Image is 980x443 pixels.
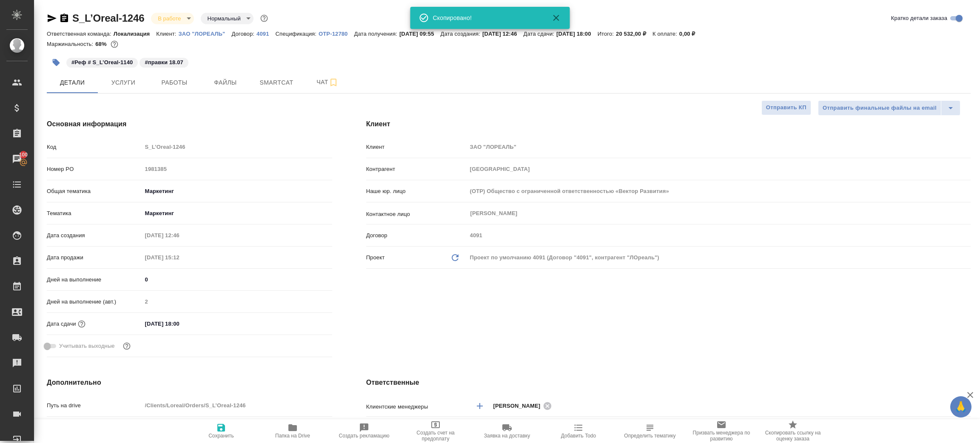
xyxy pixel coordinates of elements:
button: Скопировать ссылку [59,13,69,23]
div: В работе [151,13,194,24]
p: 0,00 ₽ [679,31,702,37]
span: Создать рекламацию [339,433,390,439]
p: Ответственная команда: [47,31,114,37]
p: Договор [366,231,467,240]
span: Услуги [103,77,144,88]
div: Маркетинг [142,206,332,221]
div: [PERSON_NAME] [493,400,555,411]
button: Скопировать ссылку на оценку заказа [757,419,829,443]
span: 100 [14,151,33,159]
span: Реф # S_L’Oreal-1140 [66,58,139,65]
span: Призвать менеджера по развитию [691,430,752,442]
span: Отправить КП [766,103,806,113]
a: 4091 [256,30,275,37]
button: 5400.78 RUB; [109,39,120,50]
div: split button [818,100,960,116]
input: Пустое поле [142,141,332,153]
span: 🙏 [954,398,968,416]
span: [PERSON_NAME] [493,402,546,410]
input: Пустое поле [142,251,217,264]
p: Договор: [231,31,256,37]
span: Добавить Todo [561,433,596,439]
p: К оплате: [652,31,679,37]
h4: Клиент [366,119,971,129]
p: Спецификация: [276,31,319,37]
p: 20 532,00 ₽ [616,31,652,37]
input: Пустое поле [467,141,971,153]
button: Отправить КП [761,100,811,115]
span: правки 18.07 [139,58,189,65]
span: Скопировать ссылку на оценку заказа [762,430,823,442]
input: Пустое поле [142,399,332,412]
p: #Реф # S_L’Oreal-1140 [71,58,133,67]
div: Проект по умолчанию 4091 (Договор "4091", контрагент "ЛОреаль") [467,250,971,265]
span: Детали [52,77,93,88]
span: Учитывать выходные [59,342,115,350]
p: Проект [366,253,385,262]
p: Дата продажи [47,253,142,262]
p: Дата сдачи: [524,31,556,37]
span: Файлы [205,77,246,88]
p: Дата получения: [354,31,399,37]
input: ✎ Введи что-нибудь [142,318,217,330]
svg: Подписаться [328,77,339,88]
input: Пустое поле [467,185,971,197]
button: Сохранить [185,419,257,443]
div: Скопировано! [433,14,539,22]
p: Наше юр. лицо [366,187,467,196]
button: Выбери, если сб и вс нужно считать рабочими днями для выполнения заказа. [121,341,132,352]
span: Определить тематику [624,433,675,439]
p: Дата сдачи [47,320,76,328]
button: Папка на Drive [257,419,328,443]
p: OTP-12780 [319,31,354,37]
a: 100 [2,148,32,170]
p: ЗАО "ЛОРЕАЛЬ" [179,31,232,37]
p: Дней на выполнение (авт.) [47,298,142,306]
span: Smartcat [256,77,297,88]
h4: Основная информация [47,119,332,129]
span: Чат [307,77,348,88]
p: 4091 [256,31,275,37]
span: Создать счет на предоплату [405,430,466,442]
div: Маркетинг [142,184,332,199]
button: Скопировать ссылку для ЯМессенджера [47,13,57,23]
button: Отправить финальные файлы на email [818,100,941,116]
h4: Ответственные [366,378,971,388]
span: Папка на Drive [275,433,310,439]
button: 🙏 [950,396,971,417]
span: Сохранить [208,433,234,439]
input: Пустое поле [467,229,971,241]
p: Путь на drive [47,401,142,410]
p: [DATE] 09:55 [399,31,441,37]
input: Пустое поле [142,163,332,175]
a: ЗАО "ЛОРЕАЛЬ" [179,30,232,37]
button: Призвать менеджера по развитию [686,419,757,443]
h4: Дополнительно [47,378,332,388]
p: 68% [95,41,108,47]
span: Работы [154,77,195,88]
p: Маржинальность: [47,41,95,47]
p: Тематика [47,209,142,218]
button: Нормальный [205,15,243,22]
p: Клиентские менеджеры [366,403,467,411]
button: Создать счет на предоплату [400,419,471,443]
p: Дата создания: [441,31,482,37]
span: Отправить финальные файлы на email [823,103,937,113]
span: Кратко детали заказа [891,14,947,23]
p: Клиент [366,143,467,151]
button: Добавить Todo [543,419,614,443]
button: Добавить менеджера [470,396,490,416]
p: Контрагент [366,165,467,173]
a: OTP-12780 [319,30,354,37]
p: #правки 18.07 [145,58,183,67]
input: ✎ Введи что-нибудь [142,273,332,286]
p: [DATE] 12:46 [482,31,524,37]
p: Дата создания [47,231,142,240]
p: Дней на выполнение [47,275,142,284]
input: Пустое поле [142,295,332,308]
p: Контактное лицо [366,210,467,219]
button: Заявка на доставку [471,419,543,443]
p: Общая тематика [47,187,142,196]
p: Номер PO [47,165,142,173]
p: Итого: [598,31,616,37]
